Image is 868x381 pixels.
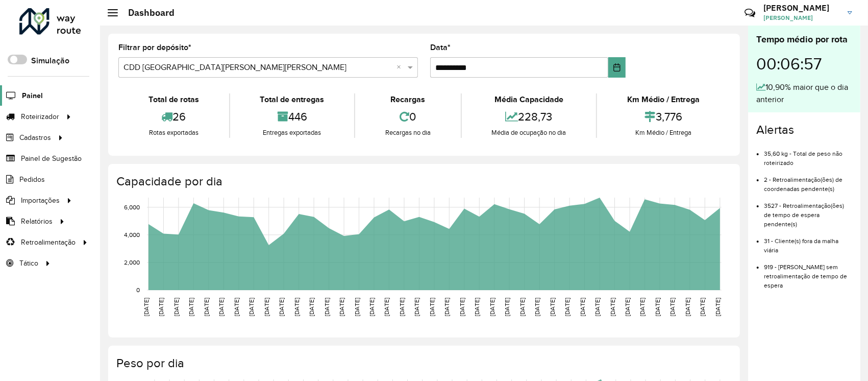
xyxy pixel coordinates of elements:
[121,128,227,138] div: Rotas exportadas
[399,298,405,316] text: [DATE]
[324,298,330,316] text: [DATE]
[118,41,191,54] label: Filtrar por depósito
[756,46,852,81] div: 00:06:57
[218,298,225,316] text: [DATE]
[763,13,840,22] span: [PERSON_NAME]
[739,2,761,24] a: Contato Rápido
[579,298,586,316] text: [DATE]
[358,128,458,138] div: Recargas no dia
[124,259,140,266] text: 2,000
[609,298,616,316] text: [DATE]
[121,93,227,106] div: Total de rotas
[233,93,352,106] div: Total de entregas
[118,7,175,18] h2: Dashboard
[549,298,556,316] text: [DATE]
[459,298,465,316] text: [DATE]
[233,298,240,316] text: [DATE]
[464,106,594,128] div: 228,73
[594,298,601,316] text: [DATE]
[368,298,375,316] text: [DATE]
[21,153,82,164] span: Painel de Sugestão
[143,298,150,316] text: [DATE]
[278,298,285,316] text: [DATE]
[19,258,38,269] span: Tático
[714,298,721,316] text: [DATE]
[504,298,510,316] text: [DATE]
[489,298,495,316] text: [DATE]
[173,298,180,316] text: [DATE]
[764,255,852,290] li: 919 - [PERSON_NAME] sem retroalimentação de tempo de espera
[31,55,69,67] label: Simulação
[474,298,480,316] text: [DATE]
[21,237,76,248] span: Retroalimentação
[429,298,435,316] text: [DATE]
[519,298,526,316] text: [DATE]
[124,204,140,210] text: 6,000
[764,141,852,168] li: 35,60 kg - Total de peso não roteirizado
[414,298,420,316] text: [DATE]
[136,287,140,293] text: 0
[19,132,51,143] span: Cadastros
[354,298,360,316] text: [DATE]
[756,123,852,137] h4: Alertas
[764,168,852,194] li: 2 - Retroalimentação(ões) de coordenadas pendente(s)
[763,3,840,13] h3: [PERSON_NAME]
[293,298,300,316] text: [DATE]
[600,106,727,128] div: 3,776
[684,298,691,316] text: [DATE]
[384,298,390,316] text: [DATE]
[263,298,270,316] text: [DATE]
[600,128,727,138] div: Km Médio / Entrega
[756,81,852,106] div: 10,90% maior que o dia anterior
[764,194,852,229] li: 3527 - Retroalimentação(ões) de tempo de espera pendente(s)
[19,174,45,185] span: Pedidos
[608,57,626,78] button: Choose Date
[116,174,730,189] h4: Capacidade por dia
[430,41,451,54] label: Data
[639,298,646,316] text: [DATE]
[464,93,594,106] div: Média Capacidade
[396,61,405,74] span: Clear all
[158,298,164,316] text: [DATE]
[248,298,255,316] text: [DATE]
[654,298,661,316] text: [DATE]
[233,128,352,138] div: Entregas exportadas
[121,106,227,128] div: 26
[233,106,352,128] div: 446
[464,128,594,138] div: Média de ocupação no dia
[534,298,540,316] text: [DATE]
[21,216,53,227] span: Relatórios
[21,111,59,122] span: Roteirizador
[188,298,194,316] text: [DATE]
[624,298,631,316] text: [DATE]
[600,93,727,106] div: Km Médio / Entrega
[21,195,60,206] span: Importações
[764,229,852,255] li: 31 - Cliente(s) fora da malha viária
[443,298,450,316] text: [DATE]
[124,231,140,238] text: 4,000
[564,298,571,316] text: [DATE]
[358,93,458,106] div: Recargas
[358,106,458,128] div: 0
[203,298,210,316] text: [DATE]
[669,298,676,316] text: [DATE]
[308,298,315,316] text: [DATE]
[22,90,43,101] span: Painel
[116,356,730,371] h4: Peso por dia
[338,298,345,316] text: [DATE]
[700,298,706,316] text: [DATE]
[756,33,852,46] div: Tempo médio por rota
